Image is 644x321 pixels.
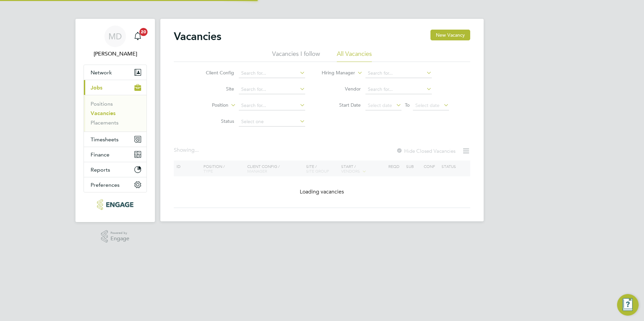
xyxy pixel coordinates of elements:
input: Search for... [365,85,432,94]
label: Status [195,118,234,124]
button: Engage Resource Center [617,294,639,316]
label: Position [190,102,228,109]
input: Select one [239,117,305,127]
button: Network [84,65,147,80]
span: Reports [91,167,110,173]
span: Select date [368,102,392,108]
div: Jobs [84,95,147,132]
a: Go to home page [84,199,147,210]
input: Search for... [239,101,305,110]
button: Reports [84,162,147,177]
span: Network [91,69,112,76]
span: Powered by [110,230,129,236]
label: Start Date [322,102,361,108]
button: Finance [84,147,147,162]
span: ... [195,147,199,153]
img: xede-logo-retina.png [97,199,133,210]
button: Timesheets [84,132,147,147]
input: Search for... [239,85,305,94]
div: Showing [174,147,200,154]
li: Vacancies I follow [272,50,320,62]
label: Site [195,86,234,92]
button: New Vacancy [430,30,470,40]
a: MD[PERSON_NAME] [84,26,147,58]
a: Placements [91,119,119,126]
span: Select date [415,102,440,108]
a: Positions [91,101,113,107]
button: Jobs [84,80,147,95]
label: Vendor [322,86,361,92]
a: Vacancies [91,110,116,116]
span: To [403,101,412,109]
span: Timesheets [91,136,119,143]
span: Martina Davey [84,50,147,58]
li: All Vacancies [337,50,372,62]
span: Preferences [91,182,120,188]
span: Jobs [91,84,102,91]
nav: Main navigation [75,19,155,222]
label: Hide Closed Vacancies [396,148,455,154]
span: 20 [139,28,148,36]
span: Finance [91,151,109,158]
h2: Vacancies [174,30,221,43]
input: Search for... [365,69,432,78]
input: Search for... [239,69,305,78]
label: Hiring Manager [316,70,355,76]
label: Client Config [195,70,234,76]
a: 20 [131,26,144,47]
a: Powered byEngage [101,230,130,243]
button: Preferences [84,177,147,192]
span: MD [108,32,122,41]
span: Engage [110,236,129,242]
